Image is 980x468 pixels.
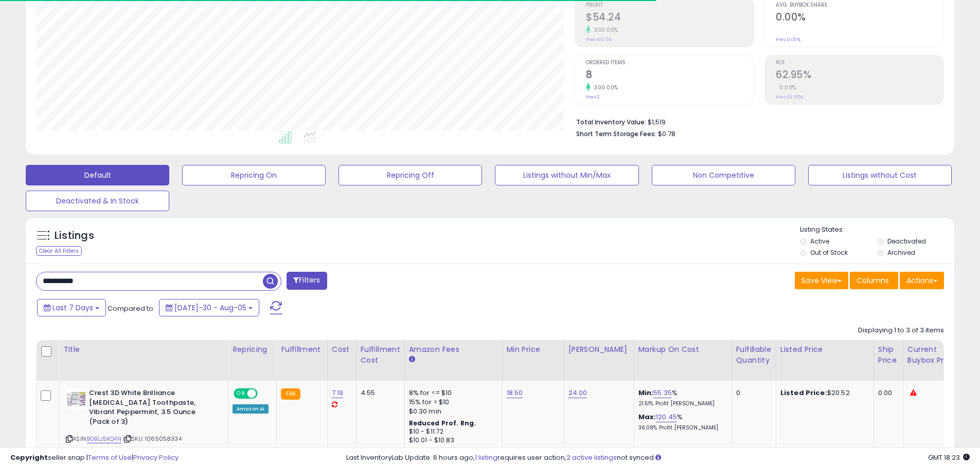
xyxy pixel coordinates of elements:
[235,389,247,398] span: ON
[638,388,654,398] b: Min:
[907,344,960,366] div: Current Buybox Price
[159,299,259,316] button: [DATE]-30 - Aug-05
[800,225,954,235] p: Listing States:
[776,94,804,100] small: Prev: 62.95%
[174,303,246,313] span: [DATE]-30 - Aug-05
[108,304,155,313] span: Compared to:
[409,344,498,355] div: Amazon Fees
[795,272,848,289] button: Save View
[88,453,132,462] a: Terms of Use
[281,344,323,355] div: Fulfillment
[638,412,656,422] b: Max:
[736,388,768,398] div: 0
[495,165,638,185] button: Listings without Min/Max
[586,69,754,83] h2: 8
[576,118,646,126] b: Total Inventory Value:
[182,165,326,185] button: Repricing On
[576,129,656,138] b: Short Term Storage Fees:
[656,412,677,422] a: 120.45
[507,388,523,398] a: 18.50
[123,435,182,443] span: | SKU: 1065058334
[810,248,848,257] label: Out of Stock
[10,453,48,462] strong: Copyright
[776,36,800,43] small: Prev: 0.00%
[810,237,829,246] label: Active
[900,272,944,289] button: Actions
[780,388,827,398] b: Listed Price:
[780,388,866,398] div: $20.52
[586,36,612,43] small: Prev: $13.56
[736,344,772,366] div: Fulfillable Quantity
[928,453,970,462] span: 2025-08-13 18:23 GMT
[638,388,724,407] div: %
[887,248,915,257] label: Archived
[66,388,86,409] img: 513F2G74x9L._SL40_.jpg
[568,344,630,355] div: [PERSON_NAME]
[475,453,497,462] a: 1 listing
[776,3,943,8] span: Avg. Buybox Share
[507,344,560,355] div: Min Price
[361,388,397,398] div: 4.55
[26,165,169,185] button: Default
[586,60,754,66] span: Ordered Items
[409,436,494,445] div: $10.01 - $10.83
[776,60,943,66] span: ROI
[409,419,476,427] b: Reduced Prof. Rng.
[586,94,600,100] small: Prev: 2
[332,344,352,355] div: Cost
[287,272,327,290] button: Filters
[89,388,214,429] b: Crest 3D White Brilliance [MEDICAL_DATA] Toothpaste, Vibrant Peppermint, 3.5 Ounce (Pack of 3)
[52,303,93,313] span: Last 7 Days
[55,229,94,243] h5: Listings
[652,165,795,185] button: Non Competitive
[409,427,494,436] div: $10 - $11.72
[576,115,936,127] li: $1,519
[332,388,344,398] a: 7.19
[634,340,732,381] th: The percentage added to the cost of goods (COGS) that forms the calculator for Min & Max prices.
[256,389,273,398] span: OFF
[776,84,796,91] small: 0.00%
[653,388,672,398] a: 55.35
[10,453,179,463] div: seller snap | |
[233,404,269,414] div: Amazon AI
[638,344,727,355] div: Markup on Cost
[638,424,724,432] p: 36.08% Profit [PERSON_NAME]
[638,400,724,407] p: 21.51% Profit [PERSON_NAME]
[638,413,724,432] div: %
[780,344,869,355] div: Listed Price
[281,388,300,400] small: FBA
[361,344,400,366] div: Fulfillment Cost
[87,435,121,443] a: B0BLJ5KQ4N
[233,344,272,355] div: Repricing
[566,453,617,462] a: 2 active listings
[586,11,754,25] h2: $54.24
[409,398,494,407] div: 15% for > $10
[850,272,898,289] button: Columns
[36,246,82,256] div: Clear All Filters
[346,453,970,463] div: Last InventoryLab Update: 6 hours ago, requires user action, not synced.
[878,344,899,366] div: Ship Price
[858,326,944,335] div: Displaying 1 to 3 of 3 items
[887,237,926,246] label: Deactivated
[776,69,943,83] h2: 62.95%
[591,26,618,34] small: 300.00%
[586,3,754,8] span: Profit
[37,299,106,316] button: Last 7 Days
[776,11,943,25] h2: 0.00%
[133,453,179,462] a: Privacy Policy
[409,355,415,364] small: Amazon Fees.
[409,407,494,416] div: $0.30 min
[591,84,618,91] small: 300.00%
[658,129,675,139] span: $0.78
[409,388,494,398] div: 8% for <= $10
[63,344,224,355] div: Title
[808,165,952,185] button: Listings without Cost
[26,191,169,211] button: Deactivated & In Stock
[338,165,482,185] button: Repricing Off
[857,275,889,286] span: Columns
[568,388,587,398] a: 24.00
[878,388,895,398] div: 0.00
